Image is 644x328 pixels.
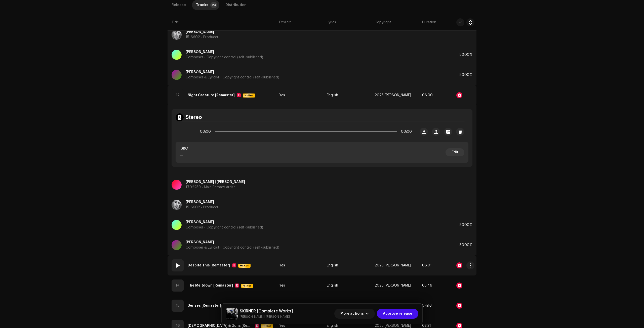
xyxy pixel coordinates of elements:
p: [PERSON_NAME] [186,200,218,205]
div: E [237,93,241,97]
p: [PERSON_NAME] [186,29,218,35]
p: [PERSON_NAME] | [PERSON_NAME] [186,179,245,185]
span: 2025 Fredric Ljungberg [375,93,411,97]
strong: Senses [Remaster] [188,301,221,311]
p: ISRC [180,146,188,151]
div: 50.00% [460,50,472,60]
img: 993b81dd-5495-43a9-bbee-cd5a17aea579 [226,308,238,320]
div: 50.00% [460,70,472,80]
span: Hi-Res [239,261,250,271]
p: Composer & Lyricist • Copyright control (self-published) [186,75,279,80]
span: Explicit [279,20,291,25]
span: 2025 Fredric Ljungberg [375,324,411,328]
span: English [327,324,338,328]
button: Edit [446,148,464,156]
span: 00:00 [399,127,412,137]
p: [PERSON_NAME] [186,220,263,225]
div: E [255,324,259,328]
span: English [327,284,338,288]
p: — [180,153,188,159]
h5: SKIRNER [Complete Works] [240,308,293,314]
button: More actions [334,309,375,319]
p: Composer & Lyricist • Copyright control (self-published) [186,245,279,250]
img: 812802f4-cb50-4f12-bd22-33173d228b07 [172,200,182,210]
span: Hi-Res [230,301,241,311]
span: Yes [279,324,285,328]
span: More actions [340,309,364,319]
img: 812802f4-cb50-4f12-bd22-33173d228b07 [172,30,182,40]
span: 05:46 [422,284,432,287]
span: 00:00 [200,127,213,137]
span: Title [172,20,179,25]
h4: Stereo [186,114,202,120]
span: Approve release [383,309,412,319]
p: [PERSON_NAME] [186,240,279,245]
div: 15 [172,300,184,312]
span: Edit [452,147,458,157]
p: [PERSON_NAME] [186,70,279,75]
span: Copyright [375,20,391,25]
p: 1516602 • Producer [186,35,218,40]
span: Yes [279,264,285,267]
strong: Despite This [Remaster] [188,260,230,270]
span: 06:00 [422,93,433,97]
span: 04:16 [422,304,432,307]
strong: The Meltdown [Remaster] [188,280,233,291]
span: Hi-Res [243,90,255,101]
span: 06:01 [422,264,432,267]
p: Composer • Copyright control (self-published) [186,55,263,60]
span: Lyrics [327,20,336,25]
span: Yes [279,284,285,288]
small: SKIRNER [Complete Works] [240,314,293,319]
span: Hi-Res [242,281,253,291]
p: [PERSON_NAME] [186,50,263,55]
span: English [327,264,338,267]
p: 1516602 • Producer [186,205,218,210]
img: stereo.svg [176,113,184,121]
span: 03:31 [422,324,431,327]
button: Approve release [377,309,418,319]
span: 2025 Fredric Ljungberg [375,284,411,288]
p: 1702259 • Main Primary Artist [186,185,245,190]
div: 14 [172,279,184,292]
p: Composer • Copyright control (self-published) [186,225,263,230]
div: E [235,284,239,288]
span: English [327,93,338,97]
div: E [232,263,236,267]
span: Yes [279,93,285,97]
div: 13 [172,259,184,271]
div: 12 [172,89,184,101]
span: 2025 Fredric Ljungberg [375,264,411,267]
strong: Night Creature [Remaster] [188,90,235,100]
span: Duration [422,20,436,25]
div: 50.00% [460,240,472,250]
div: 50.00% [460,220,472,230]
